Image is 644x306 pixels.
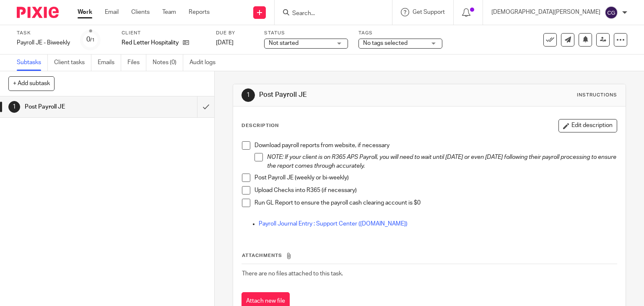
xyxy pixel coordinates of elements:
[242,253,282,258] span: Attachments
[98,54,121,71] a: Emails
[596,33,610,47] a: Reassign task
[577,92,617,99] div: Instructions
[17,39,70,47] div: Payroll JE - Biweekly
[254,141,617,150] p: Download payroll reports from website, if necessary
[216,40,234,46] span: [DATE]
[491,8,600,16] p: [DEMOGRAPHIC_DATA][PERSON_NAME]
[254,186,617,194] p: Upload Checks into R365 (if necessary)
[78,8,92,16] a: Work
[579,33,592,47] button: Snooze task
[86,35,95,44] div: 0
[605,6,618,19] img: svg%3E
[216,30,254,36] label: Due by
[269,40,299,46] span: Not started
[190,54,222,71] a: Audit logs
[561,33,574,47] a: Send new email to Red Letter Hospitality
[259,91,447,99] h1: Post Payroll JE
[17,30,70,36] label: Task
[259,221,408,227] a: Payroll Journal Entry : Support Center ([DOMAIN_NAME])
[54,54,91,71] a: Client tasks
[189,8,210,16] a: Reports
[413,9,445,15] span: Get Support
[242,271,343,277] span: There are no files attached to this task.
[90,38,95,42] small: /1
[291,10,367,18] input: Search
[558,119,617,132] button: Edit description
[105,8,119,16] a: Email
[241,88,255,102] div: 1
[8,76,55,91] button: + Add subtask
[254,174,617,182] p: Post Payroll JE (weekly or bi-weekly)
[122,30,205,36] label: Client
[17,54,48,71] a: Subtasks
[162,8,176,16] a: Team
[17,7,59,18] img: Pixie
[127,54,146,71] a: Files
[358,30,442,36] label: Tags
[122,39,179,47] p: Red Letter Hospitality
[264,30,348,36] label: Status
[131,8,150,16] a: Clients
[8,101,20,113] div: 1
[254,199,617,207] p: Run GL Report to ensure the payroll cash clearing account is $0
[25,101,134,113] h1: Post Payroll JE
[267,154,618,169] em: NOTE: If your client is on R365 APS Payroll, you will need to wait until [DATE] or even [DATE] fo...
[183,39,189,46] i: Open client page
[363,40,408,46] span: No tags selected
[197,96,214,117] div: Mark as done
[241,122,279,129] p: Description
[153,54,183,71] a: Notes (0)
